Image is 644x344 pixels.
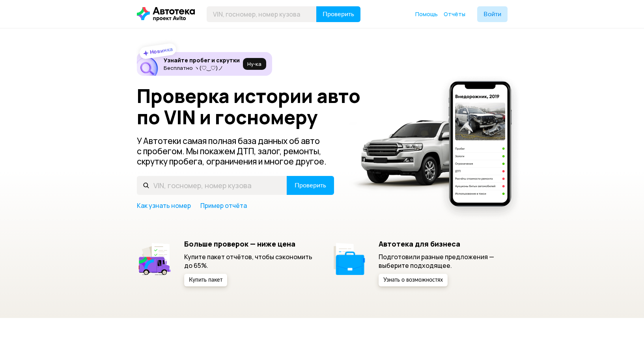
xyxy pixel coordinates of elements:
span: Ну‑ка [247,61,261,67]
button: Войти [477,6,508,22]
h6: Узнайте пробег и скрутки [164,57,240,64]
button: Проверить [316,6,360,22]
span: Проверить [323,11,354,17]
strong: Новинка [149,45,173,56]
p: Бесплатно ヽ(♡‿♡)ノ [164,65,240,71]
input: VIN, госномер, номер кузова [207,6,317,22]
a: Как узнать номер [137,201,191,210]
span: Проверить [295,182,326,189]
input: VIN, госномер, номер кузова [137,176,287,195]
h1: Проверка истории авто по VIN и госномеру [137,85,372,128]
p: Купите пакет отчётов, чтобы сэкономить до 65%. [184,252,313,270]
button: Проверить [287,176,334,195]
p: У Автотеки самая полная база данных об авто с пробегом. Мы покажем ДТП, залог, ремонты, скрутку п... [137,136,335,166]
a: Пример отчёта [200,201,247,210]
h5: Автотека для бизнеса [379,239,508,248]
button: Купить пакет [184,274,227,286]
h5: Больше проверок — ниже цена [184,239,313,248]
span: Узнать о возможностях [383,277,443,283]
span: Войти [483,11,501,17]
p: Подготовили разные предложения — выберите подходящее. [379,252,508,270]
a: Помощь [415,10,438,18]
span: Купить пакет [189,277,222,283]
a: Отчёты [444,10,465,18]
button: Узнать о возможностях [379,274,448,286]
